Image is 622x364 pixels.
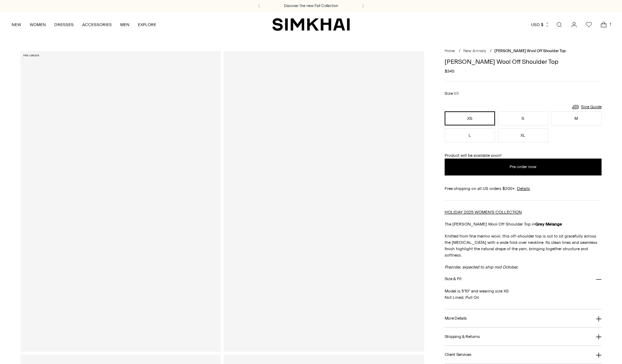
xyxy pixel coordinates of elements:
[445,288,602,301] p: Model is 5'10" and wearing size XS Not Lined, Pull On
[445,48,602,54] nav: breadcrumbs
[445,352,471,357] h3: Client Services
[30,17,46,32] a: WOMEN
[531,17,550,32] button: USD $
[498,128,548,142] button: XL
[445,111,495,125] button: XS
[120,17,129,32] a: MEN
[445,90,459,97] label: Size:
[445,152,602,159] p: Product will be available soon!
[445,265,518,270] em: Preorder, expected to ship mid October.
[138,17,156,32] a: EXPLORE
[272,18,350,31] a: SIMKHAI
[445,316,467,321] h3: More Details
[571,103,602,111] a: Size Guide
[445,270,602,288] button: Size & Fit
[445,49,455,53] a: Home
[494,49,566,53] span: [PERSON_NAME] Wool Off Shoulder Top
[535,222,562,227] strong: Grey Melange
[224,51,424,351] a: Callahan Wool Off Shoulder Top
[445,334,480,339] h3: Shipping & Returns
[284,3,338,9] a: Discover the new Fall Collection
[445,328,602,346] button: Shipping & Returns
[445,346,602,364] button: Client Services
[54,17,74,32] a: DRESSES
[20,51,221,351] a: Callahan Wool Off Shoulder Top
[510,164,536,170] span: Pre-order now
[517,185,530,192] a: Details
[607,21,614,27] span: 1
[82,17,112,32] a: ACCESSORIES
[454,91,459,96] span: XS
[445,233,602,258] p: Knitted from fine merino wool, this off-shoulder top is cut to sit gracefully across the [MEDICAL...
[567,18,581,32] a: Go to the account page
[445,277,462,281] h3: Size & Fit
[445,221,602,227] p: The [PERSON_NAME] Wool Off Shoulder Top in
[445,309,602,327] button: More Details
[490,48,492,54] div: /
[552,18,566,32] a: Open search modal
[445,68,455,74] span: $345
[445,185,602,192] div: Free shipping on all US orders $200+
[445,210,522,215] a: HOLIDAY 2025 WOMEN'S COLLECTION
[459,48,461,54] div: /
[597,18,611,32] a: Open cart modal
[551,111,602,125] button: M
[445,128,495,142] button: L
[12,17,21,32] a: NEW
[463,49,486,53] a: New Arrivals
[582,18,596,32] a: Wishlist
[498,111,548,125] button: S
[445,58,602,65] h1: [PERSON_NAME] Wool Off Shoulder Top
[445,159,602,175] button: Add to Bag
